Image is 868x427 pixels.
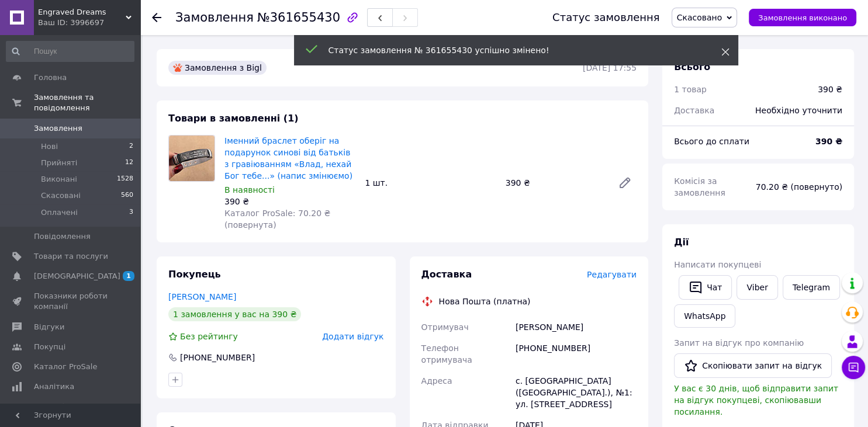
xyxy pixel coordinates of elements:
a: Іменний браслет оберіг на подарунок синові від батьків з гравіюванням «Влад, нехай Бог тебе...» (... [224,136,352,180]
span: Нові [41,141,58,152]
span: Адреса [421,376,452,386]
span: Отримувач [421,322,469,332]
a: WhatsApp [674,304,735,328]
input: Пошук [6,41,134,62]
span: Товари в замовленні (1) [168,113,299,124]
span: Прийняті [41,158,77,168]
span: У вас є 30 днів, щоб відправити запит на відгук покупцеві, скопіювавши посилання. [674,384,838,416]
span: [DEMOGRAPHIC_DATA] [34,271,120,282]
button: Чат [679,275,732,300]
span: Написати покупцеві [674,260,761,269]
span: 70.20 ₴ (повернуто) [756,182,842,192]
span: Скасовано [677,13,722,22]
div: Замовлення з Bigl [168,61,267,75]
span: №361655430 [257,11,340,25]
span: Замовлення [34,123,82,134]
span: Товари та послуги [34,251,108,262]
span: Покупець [168,269,221,280]
span: Замовлення та повідомлення [34,92,140,113]
a: Telegram [783,275,840,300]
span: Каталог ProSale [34,362,97,372]
span: Аналітика [34,381,74,392]
span: Показники роботи компанії [34,291,108,312]
div: [PHONE_NUMBER] [179,352,256,363]
span: Управління сайтом [34,401,108,422]
div: 1 шт. [360,175,500,191]
span: Замовлення [175,11,254,25]
span: Запит на відгук про компанію [674,338,804,348]
div: Необхідно уточнити [748,98,849,123]
b: 390 ₴ [815,137,842,146]
span: Повідомлення [34,231,91,242]
span: Доставка [421,269,472,280]
span: 12 [125,158,133,168]
a: Viber [736,275,777,300]
span: Оплачені [41,207,78,218]
span: Замовлення виконано [758,13,847,22]
div: 390 ₴ [501,175,608,191]
img: Іменний браслет оберіг на подарунок синові від батьків з гравіюванням «Влад, нехай Бог тебе...» (... [169,136,215,181]
span: В наявності [224,185,275,195]
a: Редагувати [613,171,637,195]
div: Статус замовлення [552,12,660,23]
span: Каталог ProSale: 70.20 ₴ (повернута) [224,209,330,230]
a: [PERSON_NAME] [168,292,236,301]
span: Engraved Dreams [38,7,126,18]
button: Чат з покупцем [842,356,865,379]
button: Скопіювати запит на відгук [674,353,832,378]
span: Відгуки [34,322,64,332]
div: Повернутися назад [152,12,161,23]
span: 1 [123,271,134,281]
span: 2 [129,141,133,152]
span: 560 [121,190,133,201]
div: Нова Пошта (платна) [436,296,534,307]
span: 1528 [117,174,133,185]
span: Редагувати [587,270,637,279]
span: Телефон отримувача [421,343,472,364]
div: 1 замовлення у вас на 390 ₴ [168,307,301,321]
div: 390 ₴ [224,196,355,207]
span: 3 [129,207,133,218]
span: Виконані [41,174,77,185]
span: Скасовані [41,190,81,201]
div: с. [GEOGRAPHIC_DATA] ([GEOGRAPHIC_DATA].), №1: ул. [STREET_ADDRESS] [513,370,639,415]
span: Покупці [34,342,65,352]
div: 390 ₴ [818,84,842,95]
span: Доставка [674,106,714,115]
span: Комісія за замовлення [674,176,725,197]
div: Ваш ID: 3996697 [38,18,140,28]
span: 1 товар [674,85,707,94]
div: Статус замовлення № 361655430 успішно змінено! [328,44,692,56]
span: Головна [34,72,67,83]
span: Дії [674,237,689,248]
span: Всього до сплати [674,137,749,146]
div: [PERSON_NAME] [513,317,639,338]
span: Додати відгук [322,332,383,341]
span: Без рейтингу [180,332,238,341]
button: Замовлення виконано [749,9,856,26]
div: [PHONE_NUMBER] [513,338,639,370]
